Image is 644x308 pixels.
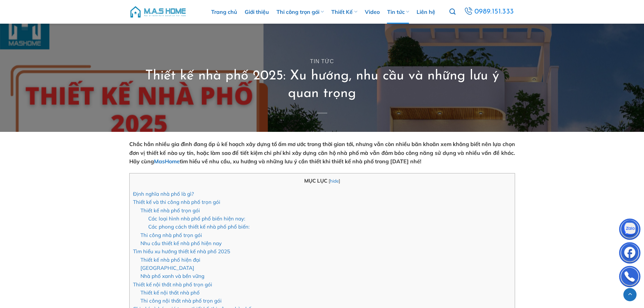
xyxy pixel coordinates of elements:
a: Lên đầu trang [623,288,637,301]
a: Tin tức [310,58,334,64]
a: Tìm hiểu xu hướng thiết kế nhà phố 2025 [133,248,230,255]
a: [GEOGRAPHIC_DATA] [140,265,194,271]
a: Định nghĩa nhà phố là gì? [133,191,194,197]
a: Thiết kế nội thất nhà phố trọn gói [133,281,212,288]
span: ] [339,178,340,184]
img: Facebook [620,244,640,264]
a: 0989.151.333 [463,6,515,18]
img: Phone [620,267,640,288]
a: Các phong cách thiết kế nhà phố phổ biến: [148,223,249,230]
a: Thiết kế nhà phố hiện đại [140,257,200,263]
a: Tìm kiếm [449,5,456,19]
a: Thi công nội thất nhà phố trọn gói [140,298,222,304]
a: Các loại hình nhà phố phổ biến hiện nay: [148,215,245,222]
span: [ [329,178,330,184]
a: Thiết kế và thi công nhà phố trọn gói [133,199,220,205]
a: Nhà phố xanh và bền vững [140,273,204,279]
a: hide [330,178,339,184]
img: Zalo [620,220,640,240]
strong: Chắc hẳn nhiều gia đình đang ấp ủ kế hoạch xây dựng tổ ấm mơ ước trong thời gian tới, nhưng vẫn c... [129,141,515,165]
a: MasHome [154,158,180,165]
p: MỤC LỤC [133,177,511,185]
span: 0989.151.333 [474,6,514,18]
img: M.A.S HOME – Tổng Thầu Thiết Kế Và Xây Nhà Trọn Gói [129,2,187,22]
a: Nhu cầu thiết kế nhà phố hiện nay [140,240,222,246]
a: Thiết kế nhà phố trọn gói [140,207,200,214]
a: Thiết kế nội thất nhà phố [140,289,200,296]
a: Thi công nhà phố trọn gói [140,232,202,238]
h1: Thiết kế nhà phố 2025: Xu hướng, nhu cầu và những lưu ý quan trọng [129,67,515,102]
